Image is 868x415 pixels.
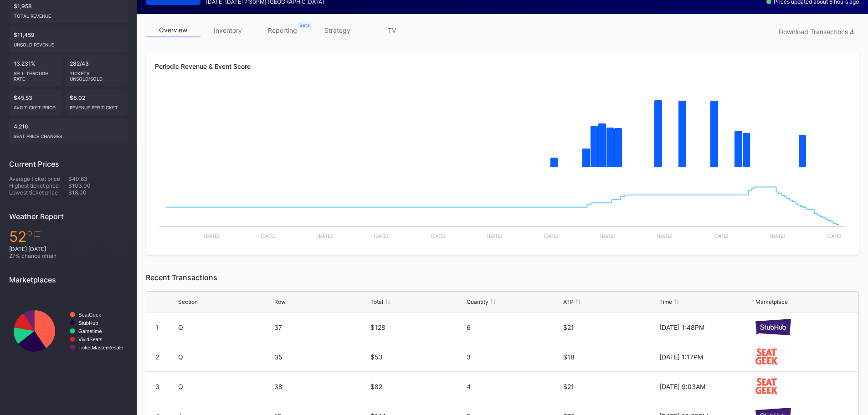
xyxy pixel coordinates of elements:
[14,38,123,47] div: Unsold Revenue
[9,212,128,221] div: Weather Report
[467,353,560,361] div: 3
[26,228,41,246] span: ℉
[178,353,272,361] div: Q
[274,298,286,305] div: Row
[178,323,272,331] div: Q
[374,233,389,239] text: [DATE]
[155,177,850,246] svg: Chart title
[155,353,159,361] div: 2
[770,233,785,239] text: [DATE]
[78,320,98,326] text: StubHub
[487,233,502,239] text: [DATE]
[9,182,68,189] div: Highest ticket price
[467,323,560,331] div: 6
[9,27,128,52] div: $11,459
[755,378,778,394] img: seatGeek.svg
[9,189,68,196] div: Lowest ticket price
[714,233,729,239] text: [DATE]
[65,56,128,86] div: 282/43
[827,233,842,239] text: [DATE]
[68,175,128,182] div: $40.63
[9,252,128,259] div: 27 % chance of rain
[178,383,272,390] div: Q
[370,323,464,331] div: $128
[310,23,365,37] a: strategy
[261,233,276,239] text: [DATE]
[155,383,159,390] div: 3
[370,383,464,390] div: $82
[78,337,103,342] text: VividSeats
[78,328,102,334] text: Gametime
[255,23,310,37] a: reporting
[467,298,488,305] div: Quantity
[70,67,123,82] div: Tickets Unsold/Sold
[9,175,68,182] div: Average ticket price
[78,345,123,350] text: TicketMasterResale
[14,10,123,19] div: Total Revenue
[563,353,657,361] div: $18
[14,67,57,82] div: Sell Through Rate
[544,233,559,239] text: [DATE]
[14,130,123,139] div: seat price changes
[9,56,62,86] div: 13.231%
[14,101,57,110] div: Avg ticket price
[467,383,560,390] div: 4
[600,233,615,239] text: [DATE]
[9,90,62,115] div: $45.53
[755,319,791,335] img: stubHub.svg
[146,273,859,282] div: Recent Transactions
[274,383,368,390] div: 38
[659,353,753,361] div: [DATE] 1:17PM
[317,233,332,239] text: [DATE]
[9,159,128,169] div: Current Prices
[9,291,128,371] svg: Chart title
[78,312,101,318] text: SeatGeek
[774,26,859,38] button: Download Transactions
[659,383,753,390] div: [DATE] 9:03AM
[659,298,672,305] div: Time
[9,246,128,252] div: [DATE] [DATE]
[755,298,788,305] div: Marketplace
[563,383,657,390] div: $21
[274,353,368,361] div: 35
[146,23,200,37] a: overview
[68,182,128,189] div: $103.00
[370,353,464,361] div: $53
[70,101,123,110] div: Revenue per ticket
[65,90,128,115] div: $6.02
[68,189,128,196] div: $18.00
[9,275,128,284] div: Marketplaces
[370,298,383,305] div: Total
[274,323,368,331] div: 37
[155,86,850,177] svg: Chart title
[9,228,128,246] div: 52
[659,323,753,331] div: [DATE] 1:48PM
[657,233,672,239] text: [DATE]
[204,233,219,239] text: [DATE]
[755,348,778,364] img: seatGeek.svg
[779,28,854,36] div: Download Transactions
[563,323,657,331] div: $21
[155,62,850,70] div: Periodic Revenue & Event Score
[178,298,198,305] div: Section
[431,233,446,239] text: [DATE]
[563,298,574,305] div: ATP
[9,118,128,143] div: 4,216
[155,323,159,331] div: 1
[200,23,255,37] a: inventory
[365,23,419,37] a: TV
